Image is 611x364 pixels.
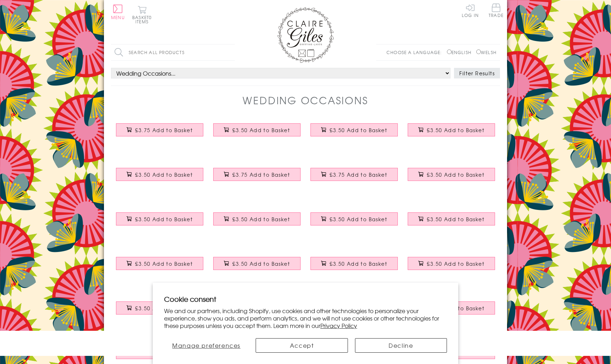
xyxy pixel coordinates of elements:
button: £3.50 Add to Basket [213,257,301,270]
a: Wedding Card, Pink Ribbon, To the Bride to Be on your Hen Do £3.50 Add to Basket [111,252,208,282]
h1: Wedding Occasions [243,93,368,107]
span: £3.50 Add to Basket [135,305,193,312]
span: £3.50 Add to Basket [427,260,484,267]
a: Wedding Card, Ring, Congratulations you're Engaged, Embossed and Foiled text £3.50 Add to Basket [403,163,500,193]
a: 5th Wedding Anniversary Card, Congratulations, fabric butterfly Embellished £3.50 Add to Basket [111,207,208,237]
span: £3.50 Add to Basket [135,260,193,267]
button: £3.50 Add to Basket [116,301,204,315]
a: Wedding Congratulations Card, Butteflies Heart, Embossed and Foiled text £3.50 Add to Basket [208,118,305,148]
span: £3.50 Add to Basket [232,127,290,134]
a: Wedding Card, Pink Stars, Chief Bridesmaid, embellished with a fabric butterfly £3.50 Add to Basket [111,296,208,327]
button: Filter Results [454,68,500,78]
span: Menu [111,14,125,20]
span: £3.50 Add to Basket [330,260,387,267]
span: £3.50 Add to Basket [427,171,484,178]
button: Accept [256,338,348,353]
span: Manage preferences [172,341,240,350]
button: £3.50 Add to Basket [408,123,495,136]
span: £3.50 Add to Basket [135,216,193,223]
a: Wedding Card, White Peonie, Mr and Mrs , Embossed and Foiled text £3.50 Add to Basket [403,118,500,148]
input: Search [228,45,235,60]
input: Search all products [111,45,235,60]
span: £3.50 Add to Basket [330,127,387,134]
a: Privacy Policy [320,321,357,330]
button: £3.50 Add to Basket [408,212,495,225]
a: Wedding Card, Pink Flowers, On your Bridal Shower £3.50 Add to Basket [208,207,305,237]
a: Wedding Card, Blue Banners, Congratulations Wedding Day £3.50 Add to Basket [305,118,403,148]
button: £3.75 Add to Basket [213,168,301,181]
button: £3.50 Add to Basket [116,168,204,181]
button: Manage preferences [164,338,249,353]
button: £3.50 Add to Basket [213,123,301,136]
button: £3.50 Add to Basket [213,212,301,225]
button: £3.50 Add to Basket [310,212,398,225]
button: Decline [355,338,447,353]
span: £3.50 Add to Basket [232,260,290,267]
button: £3.50 Add to Basket [310,257,398,270]
a: Wedding Card, Pink Stars, Bridesmaid, embellished with a fabric butterfly £3.50 Add to Basket [403,252,500,282]
span: £3.50 Add to Basket [135,171,193,178]
a: Engagement Card, Heart in Stars, Wedding, Embellished with a colourful tassel £3.75 Add to Basket [208,163,305,193]
a: Trade [489,4,504,19]
a: Wedding Card, Flowers, Will you be my Bridesmaid? £3.50 Add to Basket [305,252,403,282]
span: £3.50 Add to Basket [427,127,484,134]
label: Welsh [476,49,496,55]
button: £3.75 Add to Basket [310,168,398,181]
span: £3.50 Add to Basket [232,216,290,223]
p: Choose a language: [386,49,446,55]
span: £3.50 Add to Basket [330,216,387,223]
p: We and our partners, including Shopify, use cookies and other technologies to personalize your ex... [164,307,447,329]
input: English [447,49,452,54]
img: Claire Giles Greetings Cards [277,7,334,63]
h2: Cookie consent [164,294,447,304]
button: Basket0 items [132,6,152,24]
span: £3.75 Add to Basket [232,171,290,178]
label: English [447,49,475,55]
button: £3.50 Add to Basket [310,123,398,136]
button: £3.50 Add to Basket [408,168,495,181]
button: £3.50 Add to Basket [408,257,495,270]
a: Wedding Card, Pop! You're Engaged Best News, Embellished with colourful pompoms £3.75 Add to Basket [305,163,403,193]
a: Wedding Card, Flowers, Will you be our Flower Girl? £3.50 Add to Basket [208,252,305,282]
span: £3.75 Add to Basket [330,171,387,178]
button: £3.50 Add to Basket [116,212,204,225]
span: Trade [489,4,504,17]
a: Wedding Card, Flowers, Congratulations, Embellished with colourful pompoms £3.75 Add to Basket [111,118,208,148]
input: Welsh [476,49,481,54]
button: Menu [111,5,125,19]
span: £3.50 Add to Basket [427,216,484,223]
a: Wedding Card, Grey Circles, Dad & Step Mum Congratulations on your Wedding Day £3.50 Add to Basket [305,207,403,237]
span: £3.75 Add to Basket [135,127,193,134]
a: Log In [462,4,479,17]
a: Wedding Congratulations Card, Mum and Step Dad, Colourful Dots £3.50 Add to Basket [403,207,500,237]
button: £3.75 Add to Basket [116,123,204,136]
span: 0 items [135,14,152,25]
a: Wedding Card, Doilies, Wedding Congratulations £3.50 Add to Basket [111,163,208,193]
button: £3.50 Add to Basket [116,257,204,270]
